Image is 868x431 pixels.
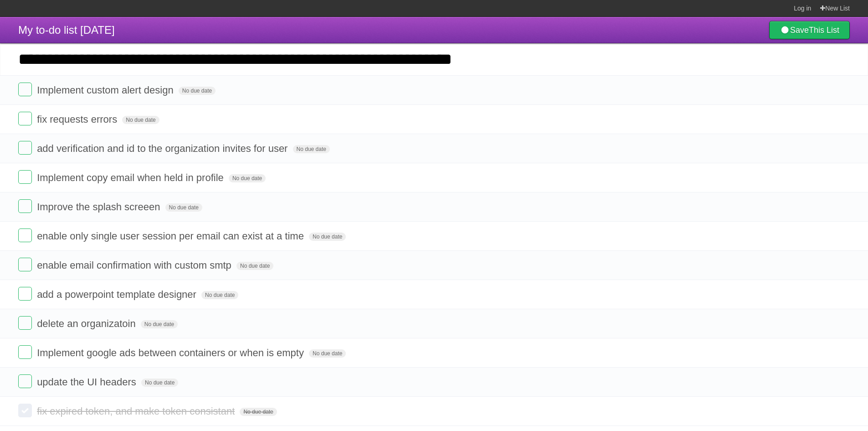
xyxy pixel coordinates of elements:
span: My to-do list [DATE] [18,24,115,36]
b: This List [809,26,839,35]
span: Implement google ads between containers or when is empty [37,347,306,358]
span: No due date [240,408,277,416]
span: add a powerpoint template designer [37,289,199,300]
label: Done [18,83,32,96]
span: No due date [122,116,159,124]
label: Done [18,287,32,301]
span: No due date [229,174,266,182]
span: Improve the splash screeen [37,201,162,213]
label: Done [18,141,32,155]
label: Done [18,112,32,125]
span: Implement custom alert design [37,84,176,96]
label: Done [18,345,32,359]
span: No due date [309,349,346,358]
span: update the UI headers [37,376,139,388]
span: delete an organizatoin [37,318,138,329]
label: Done [18,228,32,242]
label: Done [18,374,32,388]
label: Done [18,170,32,184]
span: No due date [179,87,216,95]
span: enable only single user session per email can exist at a time [37,230,306,242]
label: Done [18,199,32,213]
span: add verification and id to the organization invites for user [37,143,290,154]
span: No due date [141,379,178,387]
span: No due date [293,145,330,153]
label: Done [18,258,32,271]
span: No due date [165,203,202,212]
a: SaveThis List [769,21,850,39]
span: No due date [236,262,273,270]
span: enable email confirmation with custom smtp [37,260,234,271]
label: Done [18,404,32,417]
span: No due date [141,320,178,328]
span: fix requests errors [37,114,119,125]
span: No due date [309,233,346,241]
span: fix expired token, and make token consistant [37,405,237,417]
span: Implement copy email when held in profile [37,172,226,183]
label: Done [18,316,32,330]
span: No due date [201,291,238,299]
